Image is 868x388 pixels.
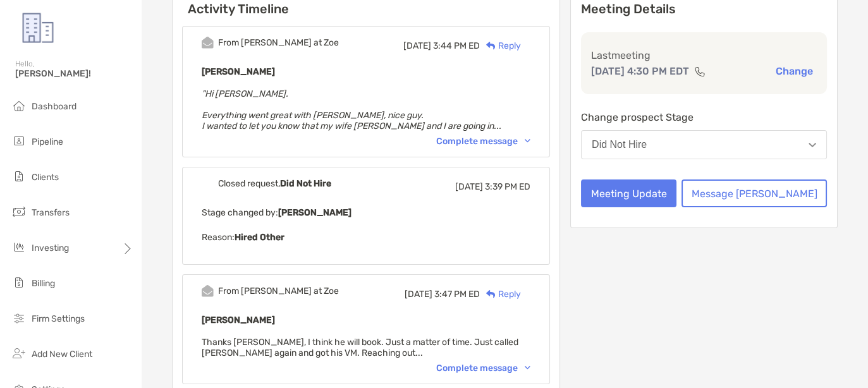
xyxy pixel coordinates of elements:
button: Meeting Update [581,179,676,207]
span: [PERSON_NAME]! [15,68,133,79]
img: dashboard icon [11,98,27,113]
div: Closed request, [218,178,331,189]
img: Chevron icon [525,139,530,143]
span: Firm Settings [32,313,85,324]
button: Change [772,64,817,78]
div: Reply [480,39,521,52]
p: Meeting Details [581,1,827,17]
img: investing icon [11,239,27,255]
b: [PERSON_NAME] [278,207,351,218]
img: billing icon [11,275,27,290]
img: Event icon [202,37,214,49]
button: Did Not Hire [581,130,827,159]
b: Hired Other [235,232,284,243]
p: Stage changed by: [202,205,530,221]
b: [PERSON_NAME] [202,66,275,77]
div: From [PERSON_NAME] at Zoe [218,286,339,296]
img: Chevron icon [525,366,530,370]
div: From [PERSON_NAME] at Zoe [218,37,339,48]
p: Change prospect Stage [581,109,827,125]
span: Dashboard [32,101,76,112]
span: [DATE] [455,181,483,192]
span: [DATE] [405,289,432,300]
span: Billing [32,278,55,289]
div: Complete message [436,363,530,373]
img: Event icon [202,285,214,297]
span: 3:39 PM ED [485,181,530,192]
span: Clients [32,172,59,183]
img: Event icon [202,178,214,190]
b: [PERSON_NAME] [202,315,275,325]
span: 3:47 PM ED [434,289,480,300]
span: Transfers [32,207,70,218]
img: Reply icon [486,290,496,298]
img: clients icon [11,169,27,184]
b: Did Not Hire [280,178,331,189]
span: Investing [32,243,69,253]
div: Did Not Hire [592,139,647,150]
em: Everything went great with [PERSON_NAME], nice guy. [202,110,424,121]
span: Pipeline [32,136,63,147]
img: Zoe Logo [15,5,61,51]
img: Reply icon [486,42,496,50]
img: transfers icon [11,204,27,219]
div: Complete message [436,136,530,147]
p: [DATE] 4:30 PM EDT [591,63,689,79]
span: Add New Client [32,349,92,360]
img: Open dropdown arrow [809,143,816,147]
p: Last meeting [591,47,817,63]
span: Thanks [PERSON_NAME], I think he will book. Just a matter of time. Just called [PERSON_NAME] agai... [202,337,518,358]
img: pipeline icon [11,133,27,149]
span: [DATE] [403,40,431,51]
em: "Hi [PERSON_NAME]. [202,88,288,99]
button: Message [PERSON_NAME] [682,179,827,207]
img: communication type [694,66,706,76]
img: add_new_client icon [11,346,27,361]
img: firm-settings icon [11,310,27,325]
div: Reply [480,288,521,301]
em: I wanted to let you know that my wife [PERSON_NAME] and I are going in... [202,121,501,131]
p: Reason: [202,229,530,245]
span: 3:44 PM ED [433,40,480,51]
